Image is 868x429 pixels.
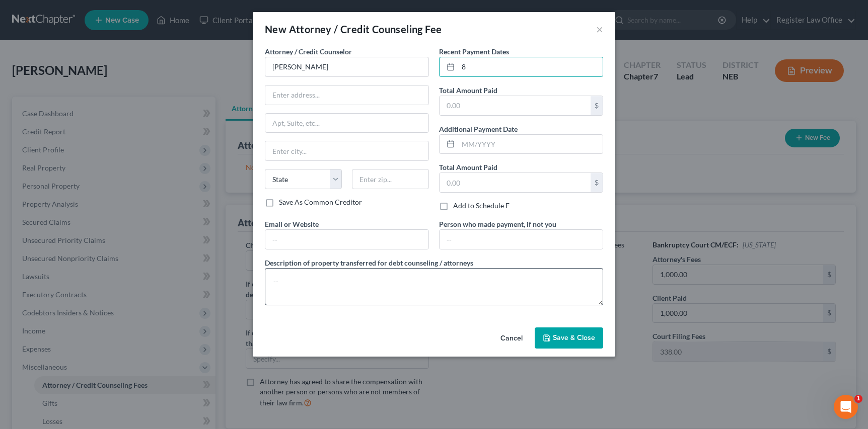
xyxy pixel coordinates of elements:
[553,333,595,342] span: Save & Close
[289,23,442,35] span: Attorney / Credit Counseling Fee
[439,46,509,57] label: Recent Payment Dates
[834,395,858,419] iframe: Intercom live chat
[265,114,428,133] input: Apt, Suite, etc...
[265,219,319,229] label: Email or Website
[591,96,603,115] div: $
[535,327,603,349] button: Save & Close
[265,141,428,160] input: Enter city...
[591,173,603,192] div: $
[439,85,497,96] label: Total Amount Paid
[854,395,862,403] span: 1
[458,135,603,154] input: MM/YYYY
[596,23,603,35] button: ×
[440,173,591,192] input: 0.00
[265,85,428,105] input: Enter address...
[440,230,603,249] input: --
[440,96,591,115] input: 0.00
[458,57,603,76] input: MM/YYYY
[265,47,352,56] span: Attorney / Credit Counselor
[439,124,518,134] label: Additional Payment Date
[265,57,429,77] input: Search creditor by name...
[492,328,531,349] button: Cancel
[279,197,362,207] label: Save As Common Creditor
[439,219,556,229] label: Person who made payment, if not you
[352,169,429,189] input: Enter zip...
[453,201,510,211] label: Add to Schedule F
[265,23,286,35] span: New
[265,258,473,268] label: Description of property transferred for debt counseling / attorneys
[265,230,428,249] input: --
[439,162,497,173] label: Total Amount Paid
